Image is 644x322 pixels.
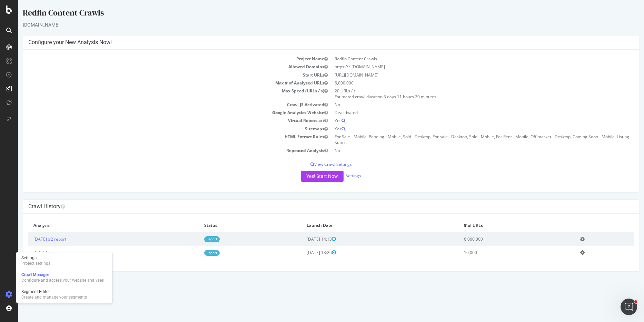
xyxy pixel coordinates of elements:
[21,272,104,278] div: Crawl Manager
[10,109,313,117] td: Google Analytics Website
[441,232,557,246] td: 6,000,000
[313,87,616,101] td: 20 URLs / s Estimated crawl duration:
[19,271,110,284] a: Crawl ManagerConfigure and access your website analyses
[313,109,616,117] td: Deactivated
[21,261,50,266] div: Project settings
[10,133,313,147] td: HTML Extract Rules
[186,250,202,256] a: Report
[621,299,637,315] iframe: Intercom live chat
[441,246,557,259] td: 10,000
[21,294,87,300] div: Create and manage your segments
[10,219,181,232] th: Analysis
[181,219,284,232] th: Status
[10,125,313,133] td: Sitemaps
[21,255,50,261] div: Settings
[19,254,110,267] a: SettingsProject settings
[16,236,48,242] a: [DATE] #2 report
[366,94,418,100] span: 3 days 11 hours 20 minutes
[10,161,616,167] p: View Crawl Settings
[5,7,621,21] div: Redfin Content Crawls
[313,125,616,133] td: Yes
[10,87,313,101] td: Max Speed (URLs / s)
[313,147,616,154] td: No
[313,63,616,71] td: https://*.[DOMAIN_NAME]
[21,289,87,294] div: Segment Editor
[313,101,616,109] td: No
[10,147,313,154] td: Repeated Analysis
[313,117,616,124] td: Yes
[10,39,616,46] h4: Configure your New Analysis Now!
[16,250,42,255] a: [DATE] report
[284,219,441,232] th: Launch Date
[10,63,313,71] td: Allowed Domains
[21,278,104,283] div: Configure and access your website analyses
[289,236,318,242] span: [DATE] 14:13
[283,171,326,182] button: Yes! Start Now
[19,288,110,301] a: Segment EditorCreate and manage your segments
[289,250,318,255] span: [DATE] 13:20
[10,79,313,87] td: Max # of Analysed URLs
[10,101,313,109] td: Crawl JS Activated
[5,21,621,28] div: [DOMAIN_NAME]
[441,219,557,232] th: # of URLs
[313,55,616,63] td: Redfin Content Crawls
[10,71,313,79] td: Start URLs
[313,133,616,147] td: For Sale - Mobile, Pending - Mobile, Sold - Desktop, For sale - Desktop, Sold - Mobile, For Rent ...
[10,203,616,210] h4: Crawl History
[313,71,616,79] td: [URL][DOMAIN_NAME]
[10,55,313,63] td: Project Name
[186,236,202,242] a: Report
[10,117,313,124] td: Virtual Robots.txt
[328,173,343,179] a: Settings
[313,79,616,87] td: 6,000,000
